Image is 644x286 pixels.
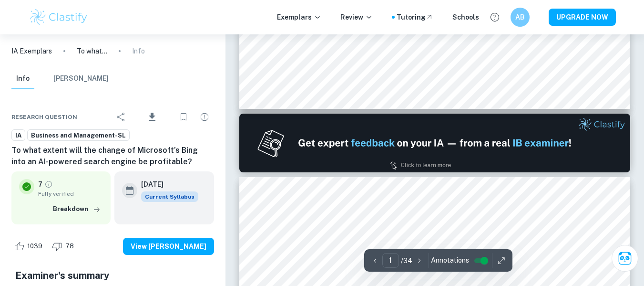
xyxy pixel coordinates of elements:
[11,239,48,254] div: Like
[29,8,89,27] img: Clastify logo
[11,129,25,141] a: IA
[27,129,130,141] a: Business and Management-SL
[44,180,53,189] a: Grade fully verified
[112,107,131,127] div: Share
[141,191,198,202] div: This exemplar is based on the current syllabus. Feel free to refer to it for inspiration/ideas wh...
[11,113,77,121] span: Research question
[77,46,107,56] p: To what extent will the change of Microsoft’s Bing into an AI-powered search engine be profitable?
[401,255,412,266] p: / 34
[11,145,214,168] h6: To what extent will the change of Microsoft’s Bing into an AI-powered search engine be profitable?
[277,12,321,22] p: Exemplars
[239,114,630,172] img: Ad
[50,239,79,254] div: Dislike
[397,12,433,22] a: Tutoring
[53,68,109,89] button: [PERSON_NAME]
[11,46,52,56] a: IA Exemplars
[132,46,145,56] p: Info
[12,131,25,140] span: IA
[174,107,193,127] div: Bookmark
[514,12,525,22] h6: AB
[123,238,214,255] button: View [PERSON_NAME]
[612,245,638,272] button: Ask Clai
[141,191,198,202] span: Current Syllabus
[431,255,469,265] span: Annotations
[38,190,103,198] span: Fully verified
[487,9,503,25] button: Help and Feedback
[195,107,214,127] div: Report issue
[452,12,479,22] a: Schools
[11,68,34,89] button: Info
[549,9,616,26] button: UPGRADE NOW
[28,131,129,140] span: Business and Management-SL
[15,268,210,283] h5: Examiner's summary
[51,202,103,216] button: Breakdown
[340,12,373,22] p: Review
[38,179,42,190] p: 7
[22,242,48,251] span: 1039
[133,105,172,129] div: Download
[141,179,191,190] h6: [DATE]
[511,8,530,27] button: AB
[60,242,79,251] span: 78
